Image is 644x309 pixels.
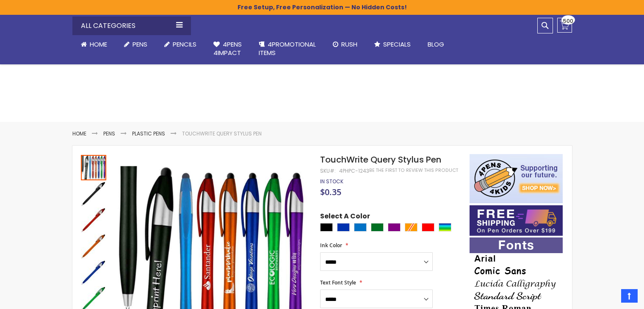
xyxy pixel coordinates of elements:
div: TouchWrite Query Stylus Pen [81,207,107,233]
div: Availability [320,178,343,185]
span: Blog [428,40,444,49]
div: TouchWrite Query Stylus Pen [81,154,107,180]
span: In stock [320,178,343,185]
a: 4Pens4impact [205,35,250,63]
a: Pens [116,35,156,54]
img: TouchWrite Query Stylus Pen [81,181,106,207]
a: Home [72,35,116,54]
a: Pencils [156,35,205,54]
a: Pens [103,130,115,137]
span: Home [90,40,107,49]
span: Rush [341,40,357,49]
div: Red [422,223,434,232]
span: Pens [133,40,147,49]
span: Text Font Style [320,279,356,286]
span: TouchWrite Query Stylus Pen [320,154,441,166]
strong: SKU [320,167,336,174]
div: TouchWrite Query Stylus Pen [81,180,107,207]
span: Select A Color [320,212,370,223]
img: 4pens 4 kids [470,154,563,203]
li: TouchWrite Query Stylus Pen [182,130,262,137]
div: Assorted [439,223,451,232]
div: All Categories [72,17,191,35]
a: Blog [419,35,453,54]
a: Home [72,130,86,137]
span: $0.35 [320,186,341,198]
a: 4PROMOTIONALITEMS [250,35,324,63]
a: 500 [557,18,572,33]
div: Black [320,223,333,232]
div: TouchWrite Query Stylus Pen [81,259,107,285]
div: TouchWrite Query Stylus Pen [81,233,107,259]
div: Blue Light [354,223,367,232]
a: Top [621,289,638,303]
span: Ink Color [320,242,342,249]
a: Be the first to review this product [369,167,458,174]
img: TouchWrite Query Stylus Pen [81,207,106,233]
span: 4Pens 4impact [213,40,242,57]
div: Green [371,223,384,232]
span: Specials [383,40,411,49]
img: Free shipping on orders over $199 [470,205,563,236]
div: 4PHPC-1243 [339,168,369,174]
a: Plastic Pens [132,130,165,137]
a: Specials [366,35,419,54]
span: Pencils [173,40,196,49]
img: TouchWrite Query Stylus Pen [81,260,106,285]
span: 4PROMOTIONAL ITEMS [259,40,316,57]
span: 500 [563,17,573,25]
a: Rush [324,35,366,54]
div: Purple [388,223,401,232]
img: TouchWrite Query Stylus Pen [81,234,106,259]
div: Blue [337,223,350,232]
